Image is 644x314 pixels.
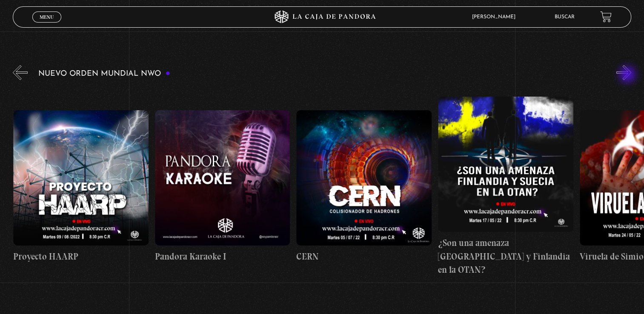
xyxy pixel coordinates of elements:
h4: Proyecto HAARP [13,250,149,263]
a: ¿Son una amenaza [GEOGRAPHIC_DATA] y Finlandia en la OTAN? [438,86,573,286]
a: Proyecto HAARP [13,86,149,286]
span: Cerrar [37,22,57,28]
h4: Pandora Karaoke I [155,250,290,263]
button: Next [616,65,631,80]
a: CERN [296,86,432,286]
a: Pandora Karaoke I [155,86,290,286]
span: [PERSON_NAME] [468,14,524,20]
a: View your shopping cart [600,11,612,23]
span: Menu [40,14,54,20]
button: Previous [13,65,28,80]
h4: ¿Son una amenaza [GEOGRAPHIC_DATA] y Finlandia en la OTAN? [438,236,573,277]
h4: CERN [296,250,432,263]
h3: Nuevo Orden Mundial NWO [38,70,170,78]
a: Buscar [555,14,575,20]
